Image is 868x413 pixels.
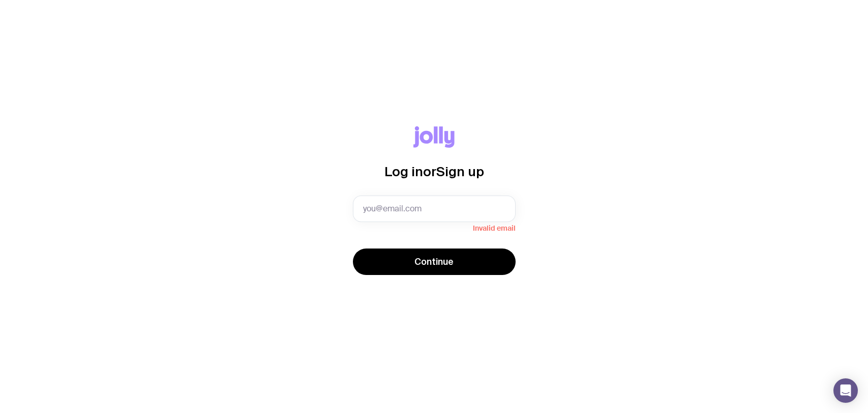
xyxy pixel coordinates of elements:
input: you@email.com [353,196,516,222]
button: Continue [353,249,516,275]
span: or [423,164,436,179]
span: Log in [384,164,423,179]
span: Invalid email [353,222,516,232]
div: Open Intercom Messenger [833,378,858,403]
span: Continue [414,256,454,268]
span: Sign up [436,164,484,179]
